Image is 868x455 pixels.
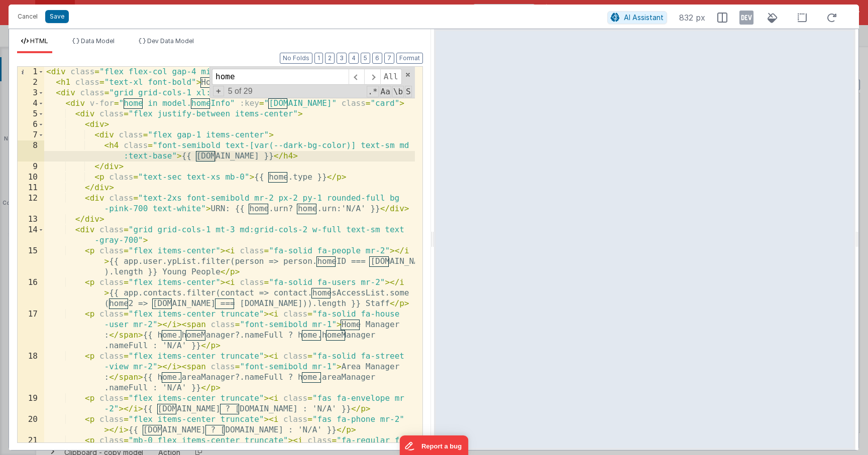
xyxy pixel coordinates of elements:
span: CaseSensitive Search [380,86,391,97]
div: 14 [18,225,44,246]
button: 1 [314,53,323,64]
button: 5 [361,53,370,64]
span: Data Model [81,37,115,45]
button: 3 [337,53,347,64]
button: 4 [349,53,359,64]
div: 3 [18,88,44,98]
div: 13 [18,214,44,225]
span: AI Assistant [624,13,664,22]
button: Cancel [13,10,43,24]
span: Toggel Replace mode [213,86,224,96]
div: 15 [18,246,44,277]
div: 1 [18,67,44,77]
div: 6 [18,119,44,130]
span: Alt-Enter [380,69,402,85]
div: 11 [18,183,44,193]
button: 2 [325,53,335,64]
span: Dev Data Model [147,37,194,45]
span: Search In Selection [405,86,412,97]
span: 832 px [679,12,705,24]
input: Search for [212,69,349,85]
div: 19 [18,393,44,414]
div: 12 [18,193,44,214]
div: 7 [18,130,44,140]
div: 9 [18,162,44,172]
button: 7 [384,53,394,64]
span: 5 of 29 [224,87,257,96]
button: Format [396,53,423,64]
div: 8 [18,140,44,162]
button: No Folds [280,53,312,64]
div: 5 [18,109,44,119]
button: Save [45,10,69,23]
span: RegExp Search [367,86,378,97]
button: 6 [372,53,382,64]
div: 20 [18,414,44,435]
span: Whole Word Search [392,86,404,97]
div: 16 [18,277,44,309]
button: AI Assistant [607,11,667,24]
div: 10 [18,172,44,183]
span: HTML [30,37,48,45]
div: 4 [18,98,44,109]
div: 2 [18,77,44,88]
div: 17 [18,309,44,351]
div: 18 [18,351,44,393]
